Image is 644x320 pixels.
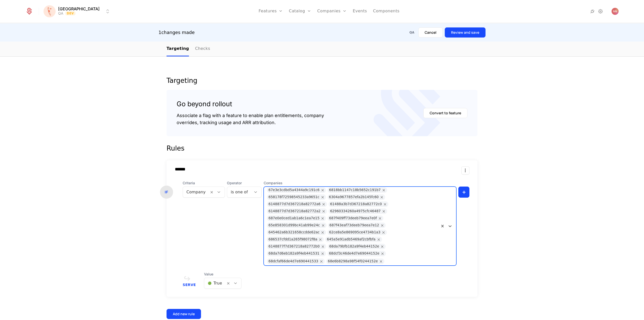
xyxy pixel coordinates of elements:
div: 645462a6b321658ccdde62ac [268,230,319,235]
div: Remove 61488a3b7d367218a82772c0 [382,201,388,207]
div: QA [410,30,415,34]
div: 6148877f7d367218a82772b0 [268,244,319,249]
span: Serve [183,283,196,287]
div: Remove 687f43eaf73deeb79eea7e12 [379,223,386,228]
div: 68da79bfb182a9f4eb44152e [329,244,379,249]
div: Targeting [167,77,477,84]
div: 687e0e0ced1ab1a6c1ea7e15 [268,216,319,221]
button: Cancel [418,27,443,38]
a: Checks [195,42,210,56]
button: Add new rule [167,309,201,319]
div: QA [58,11,63,16]
div: Remove 62ce8a5e869095ce4734b1a3 [380,230,387,235]
button: + [458,187,469,198]
div: Associate a flag with a feature to enable plan entitlements, company overrides, tracking usage an... [177,112,324,126]
div: Remove 687f409ff73deeb79eea7e0f [377,216,383,221]
div: 6148877d7d367218a82772a6 [268,201,320,207]
div: Remove 65e858301d99bc41ab99e24c [320,223,327,228]
button: Review and save [445,27,486,38]
a: Integrations [589,8,595,14]
div: 68da7d6eb182a9f4eb441531 [268,251,319,256]
span: [GEOGRAPHIC_DATA] [58,7,100,11]
div: Remove 68dcfaf66de4d7e690441533 [318,259,325,264]
span: Companies [264,181,456,186]
button: Select action [461,166,469,174]
div: Remove 658178f72598545233a9651c [319,194,326,200]
div: Remove 6304a9677857efa2b145fc60 [379,194,385,200]
div: Remove 645462a6b321658ccdde62ac [319,230,326,235]
div: 67e3e3cdbd5a4344a9c191c6 [268,187,319,193]
img: Florence [44,5,56,17]
button: Select environment [45,6,111,17]
div: 1 changes made [158,29,195,36]
div: 61488a3b7d367218a82772c0 [330,201,382,207]
button: Convert to feature [423,108,467,118]
div: 6148877d7d367218a82772a2 [268,208,320,214]
div: 65e858301d99bc41ab99e24c [268,223,320,228]
div: 68dcfaf66de4d7e690441533 [268,259,318,264]
div: Remove 68dcf3c46de4d7e69044152e [379,251,386,256]
div: Remove 68da79bfb182a9f4eb44152e [379,244,386,249]
div: Remove 6148877d7d367218a82772a2 [320,208,327,214]
div: 62960334260a4975cfc46487 [330,208,381,214]
div: Remove 68da7d6eb182a9f4eb441531 [319,251,326,256]
span: Operator [227,181,262,186]
div: 6304a9677857efa2b145fc60 [329,194,379,200]
div: 686537cfdd1a265f98072f8a [268,237,317,242]
div: Go beyond rollout [177,100,324,108]
div: 645a5e91adb5469af2cbfbfa [327,237,375,242]
span: Dev [65,11,76,15]
div: Add new rule [173,311,195,316]
div: IF [160,186,173,199]
nav: Main [167,42,477,56]
ul: Choose Sub Page [167,42,210,56]
div: 6818bb1147c18b5652c191b7 [329,187,381,193]
div: Remove 686537cfdd1a265f98072f8a [317,237,324,242]
div: 62ce8a5e869095ce4734b1a3 [329,230,380,235]
div: 687f43eaf73deeb79eea7e12 [330,223,379,228]
div: Remove 68e6b8298a98f54f0244152e [378,259,384,264]
div: Remove 6148877d7d367218a82772a6 [320,201,327,207]
div: Remove 67e3e3cdbd5a4344a9c191c6 [319,187,326,193]
div: Remove 687e0e0ced1ab1a6c1ea7e15 [319,216,326,221]
div: Remove 6148877f7d367218a82772b0 [320,244,326,249]
div: 68dcf3c46de4d7e69044152e [329,251,379,256]
span: Criteria [183,181,225,186]
div: Remove 62960334260a4975cfc46487 [381,208,387,214]
div: Remove 645a5e91adb5469af2cbfbfa [376,237,382,242]
a: Settings [597,8,603,14]
div: 687f409ff73deeb79eea7e0f [329,216,377,221]
div: 658178f72598545233a9651c [268,194,319,200]
img: Nenad Nastasic [612,8,619,15]
div: 68e6b8298a98f54f0244152e [328,259,378,264]
button: Open user button [612,8,619,15]
a: Targeting [167,42,189,56]
div: Rules [167,144,477,152]
span: Value [204,272,242,277]
div: Remove 6818bb1147c18b5652c191b7 [381,187,387,193]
